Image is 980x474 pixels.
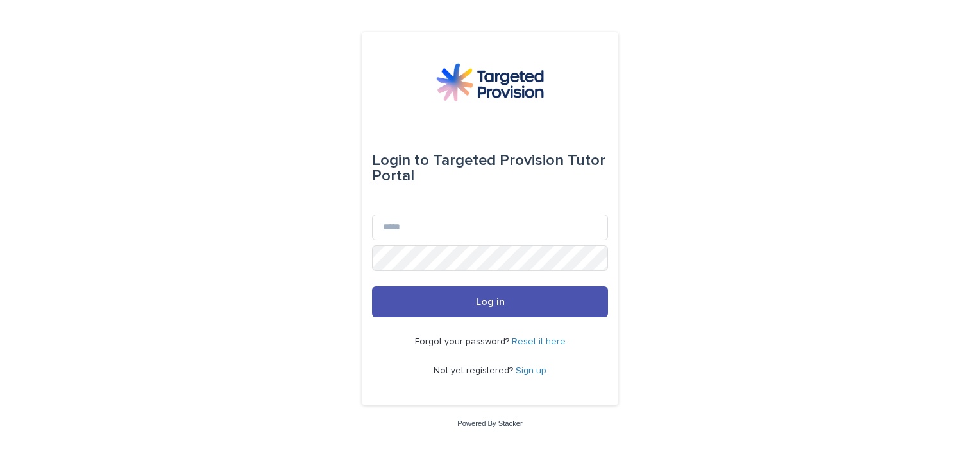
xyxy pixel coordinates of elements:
[372,153,429,168] span: Login to
[516,366,546,375] a: Sign up
[512,337,566,346] a: Reset it here
[434,366,516,375] span: Not yet registered?
[372,143,608,194] div: Targeted Provision Tutor Portal
[372,286,608,317] button: Log in
[415,337,512,346] span: Forgot your password?
[476,297,505,307] span: Log in
[436,63,544,101] img: M5nRWzHhSzIhMunXDL62
[457,419,522,427] a: Powered By Stacker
